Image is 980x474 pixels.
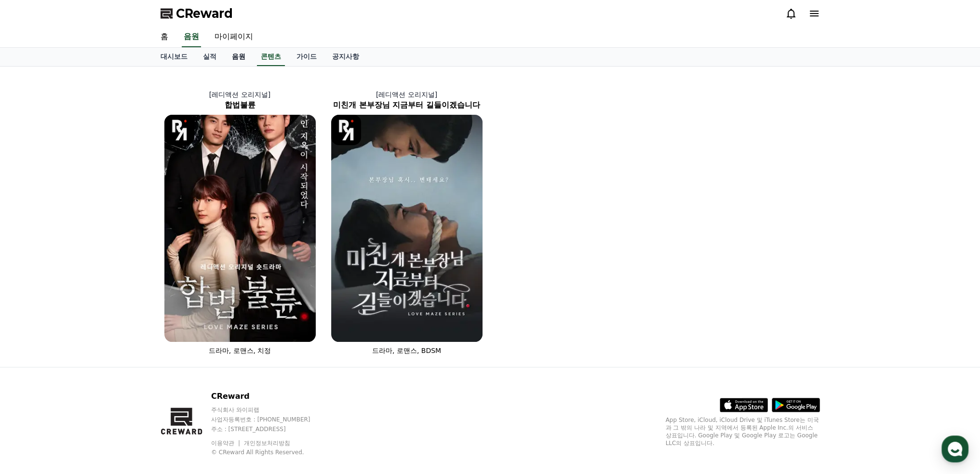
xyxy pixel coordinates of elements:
a: 콘텐츠 [257,48,285,66]
a: 개인정보처리방침 [244,440,290,447]
span: 드라마, 로맨스, BDSM [372,347,441,354]
img: [object Object] Logo [164,115,195,145]
a: [레디액션 오리지널] 미친개 본부장님 지금부터 길들이겠습니다 미친개 본부장님 지금부터 길들이겠습니다 [object Object] Logo 드라마, 로맨스, BDSM [323,82,490,363]
span: 대화 [88,321,100,328]
a: 가이드 [289,48,324,66]
img: [object Object] Logo [331,115,362,145]
a: 홈 [3,306,64,330]
p: © CReward All Rights Reserved. [211,448,329,456]
img: 미친개 본부장님 지금부터 길들이겠습니다 [331,115,483,342]
a: 대시보드 [153,48,195,66]
span: 홈 [30,320,36,328]
img: 합법불륜 [164,115,316,342]
h2: 미친개 본부장님 지금부터 길들이겠습니다 [323,99,490,111]
span: 설정 [149,320,161,328]
p: [레디액션 오리지널] [323,90,490,99]
a: 음원 [182,27,201,47]
a: 실적 [195,48,224,66]
a: 공지사항 [324,48,367,66]
a: 이용약관 [211,440,242,447]
a: [레디액션 오리지널] 합법불륜 합법불륜 [object Object] Logo 드라마, 로맨스, 치정 [157,82,323,363]
h2: 합법불륜 [157,99,323,111]
p: 주소 : [STREET_ADDRESS] [211,425,329,433]
p: 주식회사 와이피랩 [211,406,329,414]
a: CReward [161,6,233,21]
span: CReward [176,6,233,21]
span: 드라마, 로맨스, 치정 [209,347,271,354]
a: 마이페이지 [207,27,261,47]
p: 사업자등록번호 : [PHONE_NUMBER] [211,416,329,423]
a: 홈 [153,27,176,47]
a: 대화 [64,306,124,330]
p: [레디액션 오리지널] [157,90,323,99]
p: CReward [211,391,329,402]
p: App Store, iCloud, iCloud Drive 및 iTunes Store는 미국과 그 밖의 나라 및 지역에서 등록된 Apple Inc.의 서비스 상표입니다. Goo... [666,416,820,447]
a: 설정 [124,306,185,330]
a: 음원 [224,48,253,66]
